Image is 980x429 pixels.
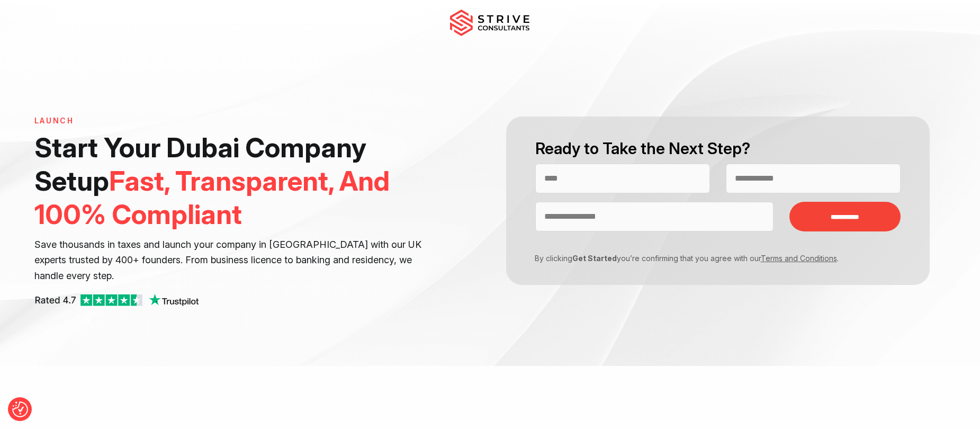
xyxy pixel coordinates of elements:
[12,401,28,417] button: Consent Preferences
[450,10,529,36] img: main-logo.svg
[527,253,893,264] p: By clicking you’re confirming that you agree with our .
[535,138,901,159] h2: Ready to Take the Next Step?
[490,117,946,285] form: Contact form
[34,237,426,284] p: Save thousands in taxes and launch your company in [GEOGRAPHIC_DATA] with our UK experts trusted ...
[572,254,617,263] strong: Get Started
[761,254,837,263] a: Terms and Conditions
[12,401,28,417] img: Revisit consent button
[34,117,426,126] h6: LAUNCH
[34,165,390,230] span: Fast, Transparent, And 100% Compliant
[34,131,426,231] h1: Start Your Dubai Company Setup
